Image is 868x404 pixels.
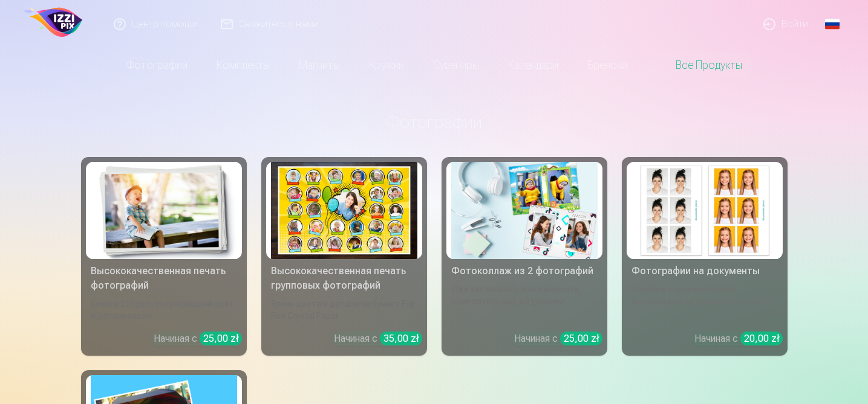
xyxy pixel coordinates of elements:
div: Фотоколлаж из 2 фотографий [446,264,602,278]
a: Высококачественная печать групповых фотографийВысококачественная печать групповых фотографийЯркие... [261,157,427,356]
img: Высококачественная печать фотографий [91,162,237,259]
div: 35,00 zł [380,332,422,345]
a: Брелоки [573,48,642,82]
img: Фотографии на документы [631,162,778,259]
a: Высококачественная печать фотографийВысококачественная печать фотографийБумага 210gsm, потрясающи... [81,157,247,356]
a: Фотографии на документыФотографии на документыУдобные и универсальные фотографии на документы (6 ... [622,157,788,356]
div: 20,00 zł [740,332,783,345]
div: Высококачественная печать групповых фотографий [266,264,422,293]
div: Два запоминающихся момента, один потрясающий дисплей [446,283,602,322]
div: Начиная с [154,332,242,346]
div: Начиная с [514,332,602,346]
a: Календари [494,48,573,82]
a: Сувениры [419,48,494,82]
img: /p1 [22,5,86,43]
div: Начиная с [694,332,783,346]
div: 25,00 zł [560,332,602,345]
a: Кружки [354,48,419,82]
img: Фотоколлаж из 2 фотографий [451,162,598,259]
a: Комплекты [202,48,284,82]
img: Высококачественная печать групповых фотографий [271,162,417,259]
div: Удобные и универсальные фотографии на документы (6 фото) [627,283,783,322]
div: Яркие цвета и детали на бумаге Fuji Film Crystal Paper [266,298,422,322]
div: Высококачественная печать фотографий [86,264,242,293]
h3: Фотографии [91,111,778,133]
div: 25,00 zł [200,332,242,345]
div: Фотографии на документы [627,264,783,278]
a: Фотографии [112,48,202,82]
a: Фотоколлаж из 2 фотографийФотоколлаж из 2 фотографийДва запоминающихся момента, один потрясающий ... [442,157,607,356]
a: Все продукты [642,48,757,82]
div: Бумага 210gsm, потрясающий цвет и детализация [86,298,242,322]
a: Магниты [284,48,354,82]
div: Начиная с [334,332,422,346]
